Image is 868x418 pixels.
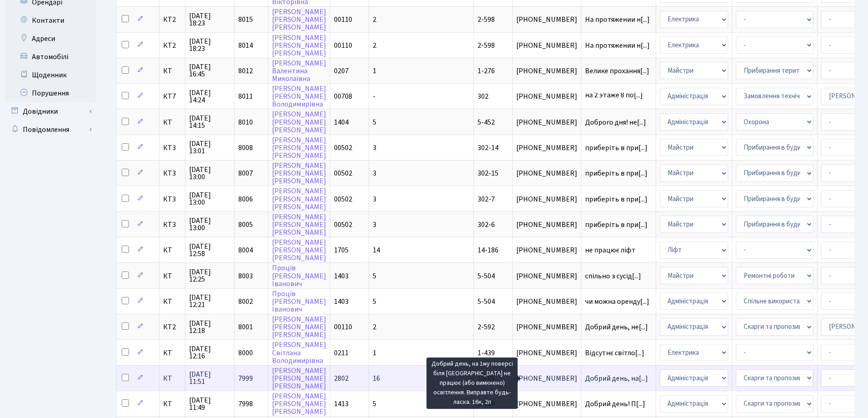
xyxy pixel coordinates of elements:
span: 7999 [238,373,253,383]
span: 16 [373,373,380,383]
span: [PHONE_NUMBER] [516,93,577,100]
span: 8006 [238,194,253,204]
a: [PERSON_NAME][PERSON_NAME][PERSON_NAME] [272,186,326,212]
span: 1-439 [478,348,495,358]
span: КТ [163,400,181,408]
span: не працює ліфт [585,247,652,254]
span: 00502 [334,194,352,204]
span: приберіть в при[...] [585,168,647,178]
span: 2-598 [478,40,495,50]
span: [DATE] 12:21 [189,294,231,308]
span: 1 [373,348,376,358]
span: приберіть в при[...] [585,194,647,204]
span: КТ7 [163,93,181,100]
span: 8008 [238,143,253,153]
span: [PHONE_NUMBER] [516,349,577,357]
span: спільно з сусід[...] [585,271,641,281]
span: [DATE] 14:24 [189,89,231,104]
span: КТ3 [163,196,181,203]
span: [PHONE_NUMBER] [516,67,577,75]
span: [DATE] 11:51 [189,371,231,385]
span: 1403 [334,297,349,307]
span: [PHONE_NUMBER] [516,400,577,408]
span: КТ3 [163,221,181,228]
span: 8003 [238,271,253,281]
div: Добрий день, на 1му поверсі біля [GEOGRAPHIC_DATA] не працює (або вимкнено) освітлення. Виправте ... [426,358,518,409]
span: [PHONE_NUMBER] [516,196,577,203]
span: 2-592 [478,322,495,332]
span: чи можна оренду[...] [585,297,649,307]
span: 5-504 [478,297,495,307]
span: 5-504 [478,271,495,281]
span: Добрий день, не[...] [585,322,648,332]
span: Відсутнє світло[...] [585,348,644,358]
span: 8005 [238,220,253,230]
span: [DATE] 18:23 [189,38,231,52]
span: [DATE] 13:00 [189,166,231,181]
span: 0207 [334,66,349,76]
a: Повідомлення [5,121,96,139]
span: Добрий день, на[...] [585,373,648,383]
span: КТ3 [163,144,181,151]
span: КТ2 [163,16,181,23]
span: 8015 [238,15,253,25]
a: [PERSON_NAME][PERSON_NAME][PERSON_NAME] [272,212,326,237]
span: 302-14 [478,143,498,153]
span: 2802 [334,373,349,383]
a: Автомобілі [5,48,96,66]
span: 8000 [238,348,253,358]
span: КТ3 [163,170,181,177]
a: Адреси [5,30,96,48]
span: 302-7 [478,194,495,204]
span: [DATE] 16:45 [189,63,231,78]
span: 2 [373,15,376,25]
span: 302-15 [478,168,498,178]
span: [DATE] 12:58 [189,243,231,257]
span: [PHONE_NUMBER] [516,247,577,254]
a: [PERSON_NAME][PERSON_NAME][PERSON_NAME] [272,33,326,58]
span: 2 [373,40,376,50]
a: [PERSON_NAME][PERSON_NAME][PERSON_NAME] [272,7,326,32]
span: [DATE] 14:15 [189,115,231,129]
span: 8010 [238,117,253,127]
span: 3 [373,220,376,230]
span: 00110 [334,40,352,50]
a: [PERSON_NAME][PERSON_NAME][PERSON_NAME] [272,391,326,417]
span: 14-186 [478,245,498,255]
span: 8002 [238,297,253,307]
span: на 2 этаже 8 по[...] [585,90,643,100]
span: 8004 [238,245,253,255]
span: 8014 [238,40,253,50]
span: КТ2 [163,42,181,49]
span: 8011 [238,91,253,101]
span: 2 [373,322,376,332]
span: [DATE] 18:23 [189,12,231,27]
span: 00502 [334,143,352,153]
span: 5 [373,297,376,307]
span: 302-6 [478,220,495,230]
span: 1-276 [478,66,495,76]
a: Проців[PERSON_NAME]Іванович [272,263,326,289]
span: 00502 [334,168,352,178]
span: 14 [373,245,380,255]
span: 302 [478,91,488,101]
span: 00110 [334,322,352,332]
span: приберіть в при[...] [585,143,647,153]
span: 2-598 [478,15,495,25]
span: 1705 [334,245,349,255]
a: [PERSON_NAME][PERSON_NAME][PERSON_NAME] [272,110,326,135]
span: 0211 [334,348,349,358]
span: КТ [163,247,181,254]
span: 00708 [334,91,352,101]
span: КТ [163,349,181,357]
span: КТ2 [163,323,181,331]
span: 1 [373,66,376,76]
span: [DATE] 12:18 [189,320,231,334]
span: 5 [373,117,376,127]
span: 1413 [334,399,349,409]
span: [DATE] 12:25 [189,268,231,283]
span: [DATE] 12:16 [189,345,231,360]
span: Велике прохання[...] [585,66,649,76]
span: [DATE] 13:01 [189,140,231,155]
span: Добрий день! П[...] [585,399,645,409]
